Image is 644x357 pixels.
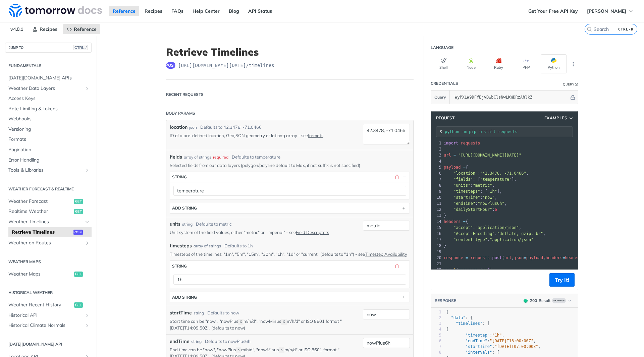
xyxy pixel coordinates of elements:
a: [DATE][DOMAIN_NAME] APIs [5,73,92,83]
span: Weather Timelines [8,219,83,225]
div: QueryInformation [563,82,578,87]
a: Versioning [5,124,92,134]
div: 12 [431,206,442,213]
a: Field Descriptors [296,230,329,235]
div: 17 [431,237,442,243]
span: : [ [446,350,499,355]
div: string [172,174,187,179]
span: "content-type" [453,237,487,242]
span: { [444,219,468,224]
span: . ( , , ) [444,255,584,260]
a: Historical APIShow subpages for Historical API [5,310,92,320]
div: Recent Requests [166,92,204,98]
span: X [237,348,240,353]
button: Show subpages for Historical API [85,313,90,318]
span: "timestep" [466,333,490,338]
label: location [170,124,187,131]
div: ADD string [172,205,197,211]
a: Weather Forecastget [5,196,92,206]
input: Request instructions [445,129,573,134]
div: Language [431,45,453,51]
a: Error Handling [5,155,92,165]
div: 15 [431,225,442,231]
div: 7 [431,176,442,182]
span: } [444,213,446,218]
a: Retrieve Timelinespost [8,227,92,237]
span: : , [444,183,495,188]
span: X [280,348,283,353]
div: 20 [431,255,442,261]
div: 3 [431,152,442,158]
p: Unit system of the field values, either "metric" or "imperial" - see [170,229,353,235]
span: : , [446,344,541,349]
button: string [170,261,410,271]
div: 3 [431,321,441,326]
button: Show subpages for Weather on Routes [85,240,90,246]
span: CTRL-/ [73,45,88,50]
span: payload [526,255,543,260]
span: Weather Recent History [8,302,72,308]
span: "fields" [453,177,473,182]
span: "application/json" [475,225,519,230]
span: get [74,272,83,277]
span: url [504,255,512,260]
button: Query [431,91,450,104]
span: "[DATE]T13:00:00Z" [490,339,533,343]
span: : [ ], [444,177,517,182]
span: Error Handling [8,157,90,164]
span: "units" [453,183,471,188]
span: response [458,267,478,272]
div: array of strings [184,154,211,160]
label: units [170,221,180,228]
div: 16 [431,231,442,237]
button: RESPONSE [434,297,457,304]
input: apikey [451,91,569,104]
span: "temperature" [480,177,512,182]
span: Tools & Libraries [8,167,83,174]
span: payload [444,165,461,170]
button: Show subpages for Weather Data Layers [85,86,90,91]
span: post [166,62,175,69]
span: Example [552,298,566,303]
span: "data" [451,315,465,320]
a: Blog [225,6,243,16]
div: json [189,124,197,130]
span: "now" [483,195,495,200]
span: Examples [544,115,568,121]
span: Pagination [8,146,90,153]
span: "endTime" [466,339,487,343]
span: post [73,230,83,235]
a: FAQs [168,6,187,16]
button: PHP [513,54,539,73]
i: Information [575,83,578,86]
button: Ruby [486,54,512,73]
span: response [444,255,463,260]
button: ADD string [170,292,410,302]
span: requests [461,141,480,145]
span: Recipes [40,26,57,32]
span: } [444,243,446,248]
span: "42.3478, -71.0466" [480,171,526,176]
span: url [444,153,451,158]
a: API Status [245,6,276,16]
button: [PERSON_NAME] [583,6,637,16]
span: "[DATE]T07:00:00Z" [495,344,538,349]
div: 13 [431,213,442,219]
h1: Retrieve Timelines [166,46,414,58]
label: startTime [170,309,192,316]
span: "accept" [453,225,473,230]
span: { [446,327,448,332]
a: Get Your Free API Key [525,6,582,16]
button: Python [541,54,567,73]
a: Tools & LibrariesShow subpages for Tools & Libraries [5,165,92,175]
a: Realtime Weatherget [5,206,92,217]
a: Timestep Availability [365,251,407,257]
button: Shell [431,54,457,73]
span: { [444,165,468,170]
div: 14 [431,219,442,225]
span: "metric" [473,183,492,188]
span: Historical Climate Normals [8,322,83,329]
button: 200200-ResultExample [520,297,575,304]
span: { [446,310,448,314]
span: print [444,267,456,272]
